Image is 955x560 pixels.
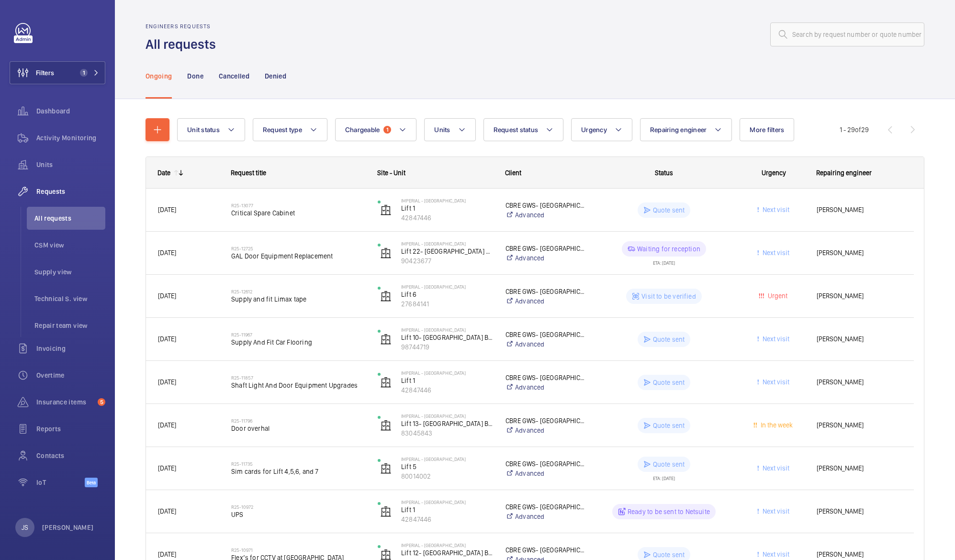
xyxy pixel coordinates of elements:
div: Press SPACE to select this row. [146,318,914,361]
span: More filters [750,126,784,134]
p: Imperial - [GEOGRAPHIC_DATA] [401,241,493,246]
span: Shaft Light And Door Equipment Upgrades [231,381,365,390]
p: CBRE GWS- [GEOGRAPHIC_DATA] ([GEOGRAPHIC_DATA]) [506,244,584,253]
p: Imperial - [GEOGRAPHIC_DATA] [401,198,493,203]
span: [PERSON_NAME] [817,420,902,431]
span: CSM view [34,240,105,250]
p: Lift 10- [GEOGRAPHIC_DATA] Block (Passenger) [401,333,493,342]
span: of [855,126,861,134]
span: [PERSON_NAME] [817,377,902,388]
button: Request status [483,118,564,141]
span: Activity Monitoring [36,133,105,143]
img: elevator.svg [380,247,392,259]
p: JS [22,523,28,532]
span: [DATE] [158,249,176,257]
h2: R25-11857 [231,375,365,381]
div: ETA: [DATE] [653,257,675,265]
span: [DATE] [158,507,176,515]
h2: R25-10972 [231,504,365,510]
p: CBRE GWS- [GEOGRAPHIC_DATA] ([GEOGRAPHIC_DATA]) [506,287,584,296]
span: Urgency [762,169,786,177]
img: elevator.svg [380,377,392,388]
p: 42847446 [401,385,493,395]
span: [DATE] [158,464,176,472]
div: Press SPACE to select this row. [146,275,914,318]
p: Imperial - [GEOGRAPHIC_DATA] [401,327,493,333]
span: [DATE] [158,421,176,429]
span: [DATE] [158,292,176,300]
p: Lift 1 [401,505,493,515]
a: Advanced [506,210,584,220]
span: In the week [759,421,793,429]
img: elevator.svg [380,334,392,345]
p: Lift 5 [401,462,493,471]
h2: R25-13077 [231,202,365,208]
span: UPS [231,510,365,519]
span: Dashboard [36,106,105,116]
h2: R25-10971 [231,547,365,553]
span: Technical S. view [34,294,105,303]
p: [PERSON_NAME] [42,523,94,532]
div: Press SPACE to select this row. [146,361,914,404]
h2: R25-11735 [231,461,365,467]
span: Next visit [761,378,789,386]
span: Supply And Fit Car Flooring [231,337,365,347]
p: Lift 22- [GEOGRAPHIC_DATA] Block (Passenger) [401,246,493,256]
button: Chargeable1 [335,118,417,141]
span: Insurance items [36,397,94,407]
button: Request type [253,118,327,141]
div: ETA: [DATE] [653,472,675,481]
span: [PERSON_NAME] [817,334,902,345]
h2: R25-11967 [231,332,365,337]
a: Advanced [506,426,584,435]
a: Advanced [506,296,584,306]
button: Unit status [177,118,245,141]
span: GAL Door Equipment Replacement [231,251,365,261]
span: Request type [263,126,302,134]
p: 83045843 [401,428,493,438]
p: CBRE GWS- [GEOGRAPHIC_DATA] ([GEOGRAPHIC_DATA]) [506,545,584,555]
img: elevator.svg [380,291,392,302]
h2: Engineers requests [146,23,222,30]
p: CBRE GWS- [GEOGRAPHIC_DATA] ([GEOGRAPHIC_DATA]) [506,330,584,339]
p: 90423677 [401,256,493,266]
span: Urgency [581,126,607,134]
p: CBRE GWS- [GEOGRAPHIC_DATA] ([GEOGRAPHIC_DATA]) [506,459,584,469]
span: Client [505,169,521,177]
span: Chargeable [345,126,380,134]
span: Repair team view [34,321,105,330]
p: Imperial - [GEOGRAPHIC_DATA] [401,456,493,462]
p: 42847446 [401,213,493,223]
h2: R25-12725 [231,246,365,251]
span: 5 [98,398,105,406]
p: Lift 1 [401,376,493,385]
span: Units [36,160,105,169]
span: Contacts [36,451,105,460]
img: elevator.svg [380,420,392,431]
p: Waiting for reception [637,244,700,254]
img: elevator.svg [380,463,392,474]
p: Ready to be sent to Netsuite [628,507,710,516]
span: Next visit [761,550,789,558]
p: Done [187,71,203,81]
span: [PERSON_NAME] [817,204,902,215]
span: Unit status [187,126,220,134]
p: 98744719 [401,342,493,352]
span: Next visit [761,507,789,515]
span: Critical Spare Cabinet [231,208,365,218]
button: Filters1 [10,61,105,84]
div: Press SPACE to select this row. [146,189,914,232]
span: Next visit [761,464,789,472]
span: Site - Unit [377,169,405,177]
span: [PERSON_NAME] [817,463,902,474]
span: [PERSON_NAME] [817,549,902,560]
p: Imperial - [GEOGRAPHIC_DATA] [401,370,493,376]
span: Door overhal [231,424,365,433]
h1: All requests [146,35,222,53]
span: [PERSON_NAME] [817,247,902,258]
span: Filters [36,68,54,78]
p: Ongoing [146,71,172,81]
div: Press SPACE to select this row. [146,232,914,275]
span: Sim cards for Lift 4,5,6, and 7 [231,467,365,476]
p: 80014002 [401,471,493,481]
